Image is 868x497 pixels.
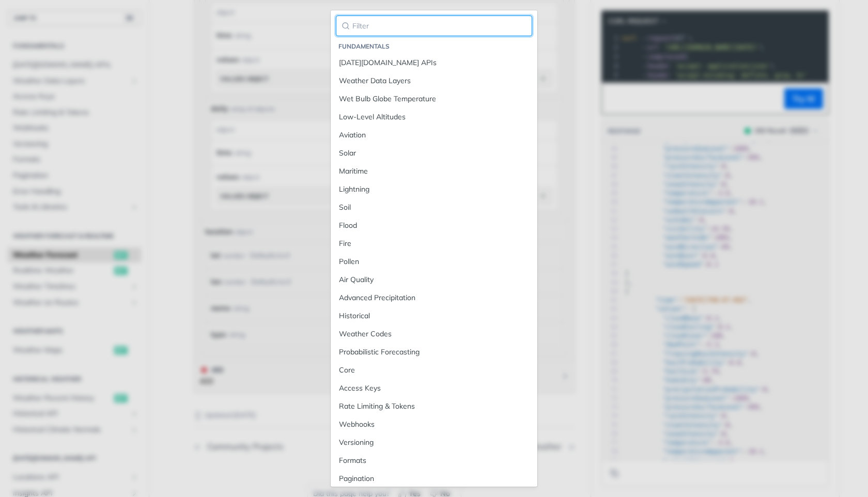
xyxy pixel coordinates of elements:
div: Fire [339,238,529,249]
div: Solar [339,148,529,159]
div: Lightning [339,184,529,195]
div: Low-Level Altitudes [339,112,529,122]
div: Versioning [339,437,529,448]
li: Fundamentals [338,41,532,52]
a: Flood [336,217,532,234]
a: Webhooks [336,416,532,433]
a: Access Keys [336,380,532,397]
a: Weather Data Layers [336,72,532,89]
div: Advanced Precipitation [339,292,529,303]
a: Historical [336,307,532,324]
div: Maritime [339,166,529,177]
a: Weather Codes [336,325,532,343]
a: Fire [336,235,532,252]
div: Webhooks [339,419,529,430]
div: Air Quality [339,274,529,285]
a: Low-Level Altitudes [336,108,532,126]
div: Pollen [339,256,529,267]
div: Flood [339,220,529,231]
div: Wet Bulb Globe Temperature [339,94,529,104]
a: Versioning [336,434,532,451]
a: Lightning [336,181,532,198]
a: Probabilistic Forecasting [336,344,532,361]
a: Rate Limiting & Tokens [336,398,532,415]
a: Wet Bulb Globe Temperature [336,90,532,107]
div: Historical [339,310,529,321]
div: Formats [339,455,529,466]
a: Pollen [336,253,532,270]
div: Core [339,365,529,376]
a: Core [336,362,532,379]
a: Advanced Precipitation [336,289,532,306]
div: Weather Codes [339,329,529,339]
div: Pagination [339,473,529,484]
div: Rate Limiting & Tokens [339,401,529,412]
div: Access Keys [339,383,529,394]
div: Probabilistic Forecasting [339,347,529,358]
a: [DATE][DOMAIN_NAME] APIs [336,54,532,71]
a: Pagination [336,470,532,487]
div: Aviation [339,130,529,141]
a: Solar [336,145,532,162]
a: Air Quality [336,271,532,288]
a: Formats [336,452,532,469]
a: Maritime [336,163,532,180]
div: Weather Data Layers [339,75,529,86]
a: Aviation [336,127,532,144]
input: Filter [336,15,532,36]
div: [DATE][DOMAIN_NAME] APIs [339,57,529,68]
div: Soil [339,202,529,213]
a: Soil [336,199,532,216]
